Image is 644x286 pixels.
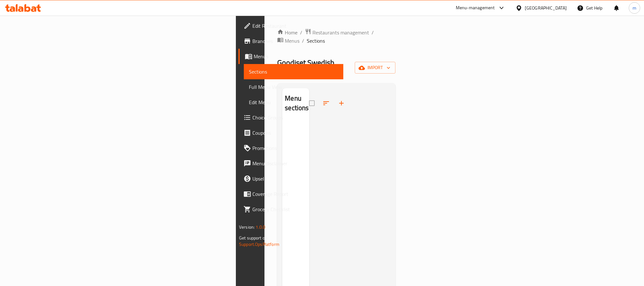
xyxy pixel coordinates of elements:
[244,79,343,95] a: Full Menu View
[238,18,343,33] a: Edit Restaurant
[239,234,268,242] span: Get support on:
[252,114,338,121] span: Choice Groups
[254,53,338,60] span: Menus
[252,129,338,137] span: Coupons
[252,22,338,30] span: Edit Restaurant
[525,4,567,11] div: [GEOGRAPHIC_DATA]
[238,202,343,217] a: Grocery Checklist
[256,223,265,231] span: 1.0.0
[238,125,343,140] a: Coupons
[238,33,343,49] a: Branches
[249,83,338,91] span: Full Menu View
[238,110,343,125] a: Choice Groups
[633,4,636,11] span: m
[238,186,343,202] a: Coverage Report
[239,223,255,231] span: Version:
[334,96,349,111] button: Add section
[238,49,343,64] a: Menus
[252,190,338,198] span: Coverage Report
[252,160,338,167] span: Menu disclaimer
[252,205,338,213] span: Grocery Checklist
[355,62,395,74] button: import
[249,68,338,75] span: Sections
[249,98,338,106] span: Edit Menu
[238,140,343,156] a: Promotions
[252,175,338,182] span: Upsell
[372,29,374,36] li: /
[360,64,390,72] span: import
[252,37,338,45] span: Branches
[456,4,495,12] div: Menu-management
[244,95,343,110] a: Edit Menu
[244,64,343,79] a: Sections
[239,240,279,248] a: Support.OpsPlatform
[238,171,343,186] a: Upsell
[238,156,343,171] a: Menu disclaimer
[252,144,338,152] span: Promotions
[282,118,309,124] nav: Menu sections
